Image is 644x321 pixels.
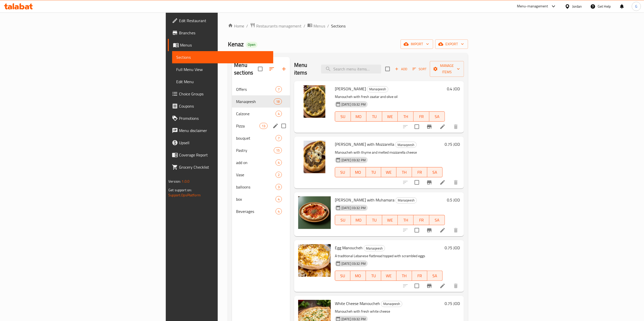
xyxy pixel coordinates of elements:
[179,103,269,109] span: Coupons
[352,169,364,176] span: MO
[393,65,409,73] span: Add item
[335,196,394,204] span: [PERSON_NAME] with Muhamara
[168,137,273,149] a: Upsell
[423,224,435,236] button: Branch-specific-item
[447,85,460,92] h6: 0.4 JOD
[366,111,382,122] button: TU
[337,169,348,176] span: SU
[276,184,282,190] div: items
[450,224,462,236] button: delete
[447,196,460,203] h6: 0.5 JOD
[180,42,269,48] span: Menus
[429,169,441,176] span: SA
[395,142,417,148] div: Manaqeesh
[259,123,268,129] div: items
[168,39,273,51] a: Menus
[276,160,282,165] span: 4
[364,245,385,251] div: Manaqeesh
[335,308,443,315] p: Manoucheh with fresh white cheese
[412,177,422,188] span: Select to update
[298,244,331,277] img: Egg Manoucheh
[450,280,462,292] button: delete
[431,113,443,120] span: SA
[236,86,276,92] div: Offers
[232,144,290,156] div: Pastry15
[260,124,267,128] span: 13
[272,122,279,130] button: edit
[327,23,329,29] li: /
[168,88,273,100] a: Choice Groups
[427,271,443,281] button: SA
[412,225,422,236] span: Select to update
[172,63,273,76] a: Full Menu View
[276,159,282,166] div: items
[236,196,276,202] span: box
[412,167,427,177] button: FR
[399,272,410,280] span: TH
[335,94,445,100] p: Manoucheh with fresh zaatar and olive oil
[232,169,290,181] div: Vase2
[429,111,445,122] button: SA
[276,208,282,214] div: items
[276,86,282,92] div: items
[232,120,290,132] div: Pizza13edit
[382,111,398,122] button: WE
[335,149,443,156] p: Manoucheh with thyme and melted mozzarella cheese
[232,193,290,205] div: box4
[298,196,331,229] img: Zaatar Manoucheh with Muhamara
[399,169,410,176] span: TH
[236,111,276,117] span: Calzone
[364,245,385,251] span: Manaqeesh
[276,209,282,214] span: 4
[423,176,435,188] button: Branch-specific-item
[445,300,460,307] h6: 0.75 JOD
[335,140,394,148] span: [PERSON_NAME] with Mozzarella
[383,169,394,176] span: WE
[236,208,276,214] div: Beverages
[353,113,365,120] span: MO
[430,61,464,77] button: Manage items
[416,113,427,120] span: FR
[368,216,380,224] span: TU
[439,41,464,47] span: export
[335,244,363,252] span: Egg Manoucheh
[335,253,443,259] p: A traditional Lebanese flatbread topped with scrambled eggs
[232,81,290,220] nav: Menu sections
[368,169,379,176] span: TU
[313,23,325,29] span: Menus
[232,83,290,95] div: Offers7
[335,111,351,122] button: SU
[411,65,428,73] button: Sort
[168,112,273,124] a: Promotions
[405,41,429,47] span: import
[276,185,282,189] span: 3
[353,216,365,224] span: MO
[339,261,368,266] span: [DATE] 03:32 PM
[236,172,276,178] div: Vase
[304,23,305,29] li: /
[352,272,364,280] span: MO
[168,149,273,161] a: Coverage Report
[339,206,368,210] span: [DATE] 03:32 PM
[368,272,379,280] span: TU
[366,271,381,281] button: TU
[381,301,402,307] span: Manaqeesh
[350,271,366,281] button: MO
[445,141,460,148] h6: 0.75 JOD
[168,124,273,137] a: Menu disclaimer
[176,79,269,85] span: Edit Menu
[400,216,412,224] span: TH
[307,23,325,29] a: Menus
[396,197,417,203] span: Manaqeesh
[236,159,276,166] div: add on
[172,76,273,88] a: Edit Menu
[179,115,269,121] span: Promotions
[429,272,441,280] span: SA
[274,99,282,104] span: 18
[368,113,380,120] span: TU
[337,113,349,120] span: SU
[236,184,276,190] span: balloons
